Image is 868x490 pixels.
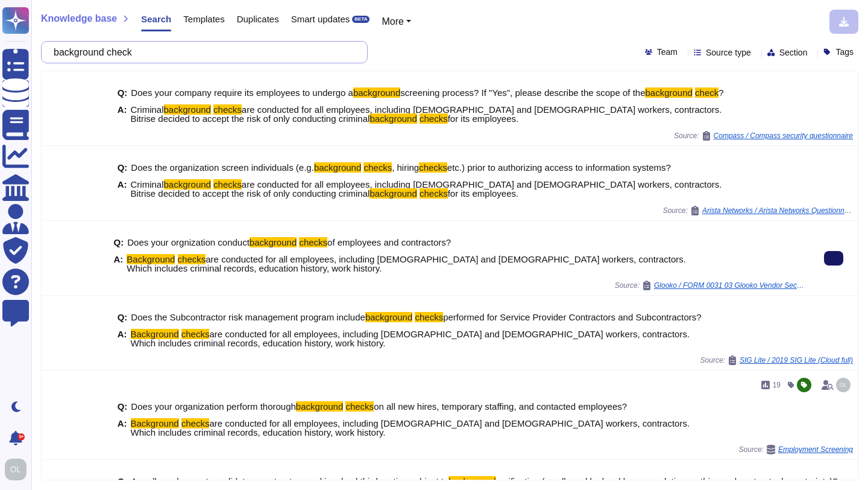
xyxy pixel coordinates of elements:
[327,237,451,247] span: of employees and contractors?
[164,179,211,189] mark: background
[420,113,448,124] mark: checks
[448,476,495,486] mark: background
[181,329,210,339] mark: checks
[739,445,853,454] span: Source:
[443,312,702,322] span: performed for Service Provider Contractors and Subcontractors?
[131,329,179,339] mark: Background
[496,476,838,486] span: verification (as allowed by local laws, regulations, ethics and contractual constraints)?
[654,282,805,289] span: Glooko / FORM 0031 03 Glooko Vendor Security Risk Assessment
[657,48,678,56] span: Team
[415,312,443,322] mark: checks
[314,162,361,173] mark: background
[141,14,171,24] span: Search
[392,162,419,173] span: , hiring
[114,255,124,273] b: A:
[419,162,447,173] mark: checks
[178,254,206,264] mark: checks
[118,88,128,97] b: Q:
[695,87,719,98] mark: check
[131,179,722,199] span: are conducted for all employees, including [DEMOGRAPHIC_DATA] and [DEMOGRAPHIC_DATA] workers, con...
[118,313,128,322] b: Q:
[127,254,175,264] mark: Background
[714,132,853,139] span: Compass / Compass security questionnaire
[291,14,350,24] span: Smart updates
[181,418,210,428] mark: checks
[250,237,297,247] mark: background
[835,48,854,56] span: Tags
[702,207,853,214] span: Arista Networks / Arista Networks Questionnaire
[363,162,392,173] mark: checks
[213,104,242,115] mark: checks
[118,180,127,198] b: A:
[448,113,519,124] span: for its employees.
[114,238,124,247] b: Q:
[127,254,686,273] span: are conducted for all employees, including [DEMOGRAPHIC_DATA] and [DEMOGRAPHIC_DATA] workers, con...
[778,446,853,453] span: Employment Screening
[645,87,692,98] mark: background
[118,419,127,437] b: A:
[118,105,127,123] b: A:
[118,402,128,411] b: Q:
[299,237,327,247] mark: checks
[131,329,690,348] span: are conducted for all employees, including [DEMOGRAPHIC_DATA] and [DEMOGRAPHIC_DATA] workers, con...
[370,188,417,199] mark: background
[131,418,690,437] span: are conducted for all employees, including [DEMOGRAPHIC_DATA] and [DEMOGRAPHIC_DATA] workers, con...
[420,188,448,199] mark: checks
[2,456,35,483] button: user
[131,312,365,322] span: Does the Subcontractor risk management program include
[213,179,242,189] mark: checks
[131,476,448,486] span: Are all employment candidates, contractors and involved third parties subject to
[740,357,853,364] span: SIG Lite / 2019 SIG Lite (Cloud full)
[118,477,128,486] b: Q:
[5,459,27,480] img: user
[836,378,851,392] img: user
[706,48,751,57] span: Source type
[447,162,671,173] span: etc.) prior to authorizing access to information systems?
[131,179,164,189] span: Criminal
[41,14,117,24] span: Knowledge base
[374,401,627,412] span: on all new hires, temporary staffing, and contacted employees?
[131,418,179,428] mark: Background
[48,42,355,63] input: Search a question or template...
[352,16,370,23] div: BETA
[237,14,279,24] span: Duplicates
[131,87,353,98] span: Does your company require its employees to undergo a
[17,433,25,441] div: 9+
[365,312,412,322] mark: background
[719,87,723,98] span: ?
[118,329,127,348] b: A:
[674,131,853,141] span: Source:
[345,401,374,412] mark: checks
[779,48,808,57] span: Section
[164,104,211,115] mark: background
[131,104,164,115] span: Criminal
[773,381,781,389] span: 19
[353,87,400,98] mark: background
[382,14,411,29] button: More
[127,237,250,247] span: Does your orgnization conduct
[131,162,314,173] span: Does the organization screen individuals (e.g.
[700,355,853,365] span: Source:
[663,206,853,215] span: Source:
[183,14,224,24] span: Templates
[448,188,519,199] span: for its employees.
[296,401,343,412] mark: background
[370,113,417,124] mark: background
[400,87,645,98] span: screening process? If "Yes", please describe the scope of the
[615,281,805,290] span: Source:
[118,163,128,172] b: Q:
[131,104,722,124] span: are conducted for all employees, including [DEMOGRAPHIC_DATA] and [DEMOGRAPHIC_DATA] workers, con...
[131,401,296,412] span: Does your organization perform thorough
[382,16,403,27] span: More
